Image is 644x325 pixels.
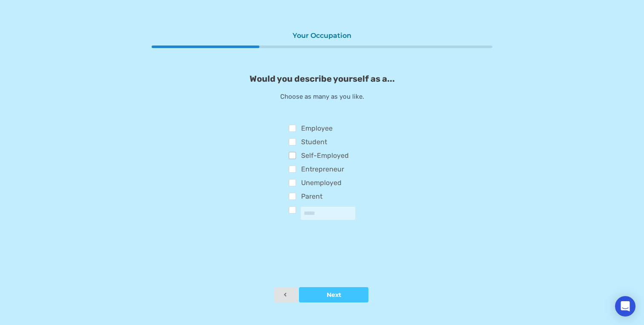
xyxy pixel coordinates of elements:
[289,138,328,148] label: Student
[289,179,342,188] label: Unemployed
[615,296,635,316] div: Open Intercom Messenger
[152,74,492,84] p: Would you describe yourself as a...
[289,165,345,175] label: Entrepreneur
[156,31,488,41] div: Your Occupation
[308,292,359,298] div: Next
[289,152,349,161] label: Self-Employed
[299,287,368,302] button: Next
[152,92,492,101] p: Choose as many as you like.
[289,193,323,202] label: Parent
[289,125,333,134] label: Employee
